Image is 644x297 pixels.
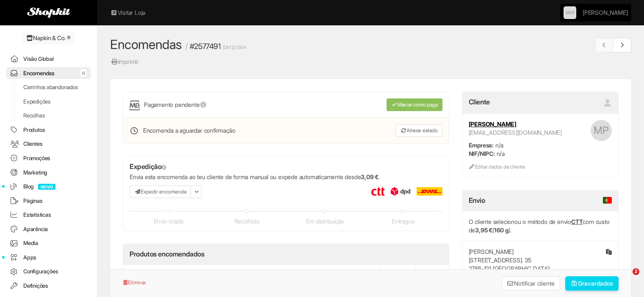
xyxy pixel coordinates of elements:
span: n/a [497,150,505,157]
a: Encomendas [110,37,182,52]
a: Imprimir [110,57,139,66]
img: CTT [371,187,384,196]
a: Alterar estado [395,124,442,137]
a: Clientes [6,138,91,150]
a: Configurações [6,265,91,278]
img: DPD [391,187,410,196]
div: O cliente selecionou o método de envio com custo de ( ). [462,211,618,241]
a: Marketing [6,166,91,179]
a: Napkin & Co. ® [22,32,75,44]
a: [EMAIL_ADDRESS][DOMAIN_NAME] [469,129,562,136]
div: Pagamento pendente [130,98,334,111]
img: Multibanco [130,101,140,110]
span: 2 [633,268,639,275]
span: dados [597,280,613,287]
a: Promoções [6,152,91,164]
h4: Expedição [130,163,442,171]
span: Portugal - Continental [603,197,612,204]
a: Expedições [6,95,91,108]
h4: Envio criado [154,218,184,224]
strong: Empresa: [469,142,494,149]
a: Copiar endereço de envio [606,248,612,256]
a: Visitar Loja [110,8,145,17]
a: Visão Global [6,53,91,65]
button: Notificar cliente [501,276,561,291]
a: Páginas [6,195,91,207]
strong: 160 g [494,226,509,234]
button: Expedir encomenda [130,185,191,198]
button: Gravardados [565,276,619,291]
a: Definições [6,280,91,292]
h4: Recolhido [235,218,259,224]
a: Marcar como paga [387,98,442,111]
span: n/a [495,142,503,149]
a: #2577491 [190,42,221,51]
iframe: Intercom live chat [615,268,636,289]
a: BlogNOVO [6,180,91,193]
span: / [185,42,188,51]
h4: Entregue [392,218,415,224]
strong: NIF/NIPC: [469,150,495,157]
img: DHL Parcel [417,187,442,196]
h3: Cliente [469,98,490,106]
a: Recolhas [6,109,91,122]
img: Shopkit [27,8,70,18]
a: MP [591,120,612,141]
span: 0 [80,69,86,77]
a: Apps [6,251,91,264]
button: Eliminar [123,276,146,289]
a: MW [564,6,576,19]
a: Próximo [613,38,631,52]
a: [PERSON_NAME] [469,120,517,128]
div: Encomenda a aguardar confirmação [130,124,334,137]
a: [PERSON_NAME] [583,4,627,21]
a: Encomendas0 [6,67,91,79]
strong: 3,95 € [475,226,492,234]
h3: Envio [469,197,612,204]
strong: 3,09 € [361,173,379,180]
h3: Produtos encomendados [130,251,205,258]
a: Estatísticas [6,209,91,221]
h4: Em distribuição [306,218,344,224]
a: Media [6,237,91,249]
span: NOVO [38,184,55,190]
a: Aparência [6,223,91,235]
a: Carrinhos abandonados [6,81,91,93]
span: [DATE] 13:54 [223,45,246,50]
a: CTT [571,218,583,225]
p: Envia esta encomenda ao teu cliente de forma manual ou expede automaticamente desde . [130,173,442,181]
a: Produtos [6,124,91,136]
a: Editar dados de cliente [469,163,525,170]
